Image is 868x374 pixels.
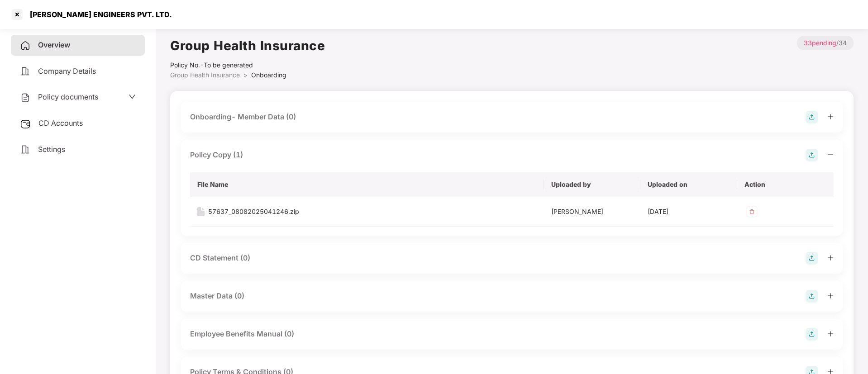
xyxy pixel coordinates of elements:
[243,71,248,79] span: >
[544,172,640,197] th: Uploaded by
[20,66,31,77] img: svg+xml;base64,PHN2ZyB4bWxucz0iaHR0cDovL3d3dy53My5vcmcvMjAwMC9zdmciIHdpZHRoPSIyNCIgaGVpZ2h0PSIyNC...
[827,151,834,158] span: minus
[20,118,31,129] img: svg+xml;base64,PHN2ZyB3aWR0aD0iMjUiIGhlaWdodD0iMjQiIHZpZXdCb3g9IjAgMCAyNSAyNCIgZmlsbD0ibm9uZSIgeG...
[190,290,244,302] div: Master Data (0)
[38,66,96,76] span: Company Details
[197,207,205,216] img: svg+xml;base64,PHN2ZyB4bWxucz0iaHR0cDovL3d3dy53My5vcmcvMjAwMC9zdmciIHdpZHRoPSIxNiIgaGVpZ2h0PSIyMC...
[806,252,818,265] img: svg+xml;base64,PHN2ZyB4bWxucz0iaHR0cDovL3d3dy53My5vcmcvMjAwMC9zdmciIHdpZHRoPSIyOCIgaGVpZ2h0PSIyOC...
[744,204,759,219] img: svg+xml;base64,PHN2ZyB4bWxucz0iaHR0cDovL3d3dy53My5vcmcvMjAwMC9zdmciIHdpZHRoPSIzMiIgaGVpZ2h0PSIzMi...
[251,71,286,79] span: Onboarding
[827,331,834,337] span: plus
[20,40,31,51] img: svg+xml;base64,PHN2ZyB4bWxucz0iaHR0cDovL3d3dy53My5vcmcvMjAwMC9zdmciIHdpZHRoPSIyNCIgaGVpZ2h0PSIyNC...
[20,144,31,155] img: svg+xml;base64,PHN2ZyB4bWxucz0iaHR0cDovL3d3dy53My5vcmcvMjAwMC9zdmciIHdpZHRoPSIyNCIgaGVpZ2h0PSIyNC...
[190,111,296,123] div: Onboarding- Member Data (0)
[190,172,544,197] th: File Name
[551,207,633,217] div: [PERSON_NAME]
[806,290,818,303] img: svg+xml;base64,PHN2ZyB4bWxucz0iaHR0cDovL3d3dy53My5vcmcvMjAwMC9zdmciIHdpZHRoPSIyOCIgaGVpZ2h0PSIyOC...
[648,207,730,217] div: [DATE]
[190,149,243,161] div: Policy Copy (1)
[827,114,834,120] span: plus
[24,10,172,19] div: [PERSON_NAME] ENGINEERS PVT. LTD.
[797,36,854,50] p: / 34
[208,207,299,217] div: 57637_08082025041246.zip
[38,118,83,128] span: CD Accounts
[806,111,818,123] img: svg+xml;base64,PHN2ZyB4bWxucz0iaHR0cDovL3d3dy53My5vcmcvMjAwMC9zdmciIHdpZHRoPSIyOCIgaGVpZ2h0PSIyOC...
[190,252,250,264] div: CD Statement (0)
[190,328,294,340] div: Employee Benefits Manual (0)
[38,145,65,154] span: Settings
[170,36,325,56] h1: Group Health Insurance
[38,92,98,101] span: Policy documents
[806,149,818,161] img: svg+xml;base64,PHN2ZyB4bWxucz0iaHR0cDovL3d3dy53My5vcmcvMjAwMC9zdmciIHdpZHRoPSIyOCIgaGVpZ2h0PSIyOC...
[640,172,737,197] th: Uploaded on
[170,60,325,70] div: Policy No.- To be generated
[20,92,31,103] img: svg+xml;base64,PHN2ZyB4bWxucz0iaHR0cDovL3d3dy53My5vcmcvMjAwMC9zdmciIHdpZHRoPSIyNCIgaGVpZ2h0PSIyNC...
[827,255,834,261] span: plus
[129,93,136,100] span: down
[827,293,834,299] span: plus
[806,328,818,341] img: svg+xml;base64,PHN2ZyB4bWxucz0iaHR0cDovL3d3dy53My5vcmcvMjAwMC9zdmciIHdpZHRoPSIyOCIgaGVpZ2h0PSIyOC...
[804,39,836,47] span: 33 pending
[737,172,834,197] th: Action
[170,71,240,79] span: Group Health Insurance
[38,40,70,49] span: Overview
